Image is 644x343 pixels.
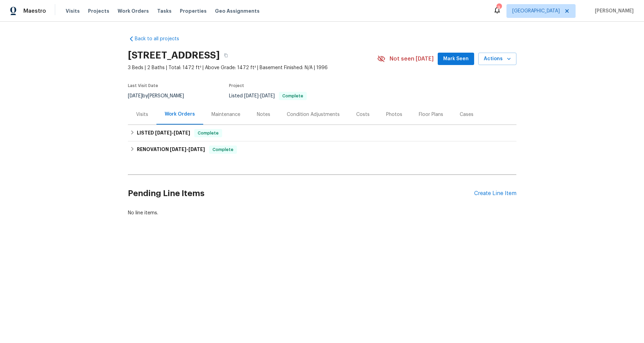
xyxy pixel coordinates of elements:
[128,141,516,158] div: RENOVATION [DATE]-[DATE]Complete
[170,147,186,152] span: [DATE]
[419,111,443,118] div: Floor Plans
[496,4,501,11] div: 9
[257,111,270,118] div: Notes
[229,84,244,88] span: Project
[592,8,634,14] span: [PERSON_NAME]
[210,146,236,153] span: Complete
[128,210,516,216] div: No line items.
[460,111,473,118] div: Cases
[118,8,149,14] span: Work Orders
[229,94,307,98] span: Listed
[195,130,221,137] span: Complete
[220,49,232,62] button: Copy Address
[137,146,205,154] h6: RENOVATION
[128,92,192,100] div: by [PERSON_NAME]
[180,8,207,14] span: Properties
[390,55,434,62] span: Not seen [DATE]
[484,55,511,63] span: Actions
[260,94,275,98] span: [DATE]
[356,111,370,118] div: Costs
[443,55,469,63] span: Mark Seen
[478,53,516,65] button: Actions
[128,94,142,98] span: [DATE]
[188,147,205,152] span: [DATE]
[512,8,560,14] span: [GEOGRAPHIC_DATA]
[165,111,195,118] div: Work Orders
[136,111,148,118] div: Visits
[128,52,220,59] h2: [STREET_ADDRESS]
[155,130,190,135] span: -
[155,130,172,135] span: [DATE]
[137,129,190,137] h6: LISTED
[280,94,306,98] span: Complete
[244,94,275,98] span: -
[157,9,172,13] span: Tasks
[170,147,205,152] span: -
[174,130,190,135] span: [DATE]
[128,35,194,42] a: Back to all projects
[128,125,516,141] div: LISTED [DATE]-[DATE]Complete
[287,111,340,118] div: Condition Adjustments
[128,178,474,210] h2: Pending Line Items
[23,8,46,14] span: Maestro
[88,8,109,14] span: Projects
[244,94,259,98] span: [DATE]
[438,53,474,65] button: Mark Seen
[386,111,402,118] div: Photos
[66,8,80,14] span: Visits
[474,190,516,197] div: Create Line Item
[211,111,240,118] div: Maintenance
[215,8,260,14] span: Geo Assignments
[128,64,377,71] span: 3 Beds | 2 Baths | Total: 1472 ft² | Above Grade: 1472 ft² | Basement Finished: N/A | 1996
[128,84,158,88] span: Last Visit Date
